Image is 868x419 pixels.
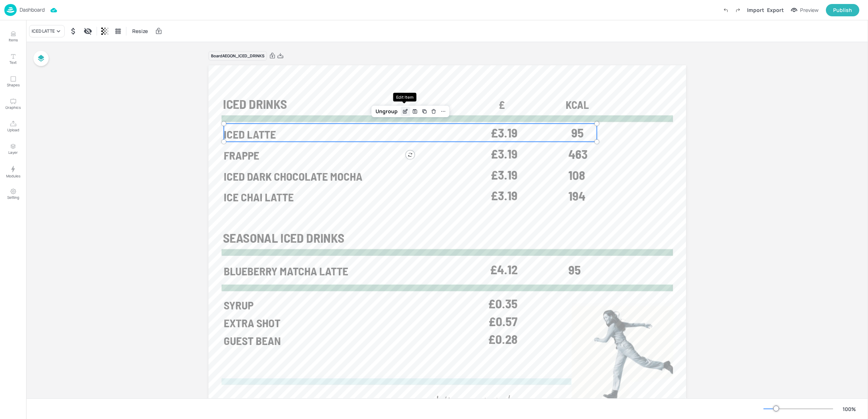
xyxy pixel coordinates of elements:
[568,146,588,161] span: 463
[419,107,429,116] div: Duplicate
[719,4,732,16] label: Undo (Ctrl + Z)
[747,6,764,14] div: Import
[800,6,819,14] div: Preview
[840,405,858,413] div: 100 %
[393,93,417,102] div: Edit Item
[787,5,823,16] button: Preview
[32,28,55,34] div: ICED LATTE
[224,127,276,141] span: ICED LATTE
[568,262,581,277] span: 95
[224,190,294,204] span: ICE CHAI LATTE
[488,333,518,345] span: £0.28
[491,168,518,181] span: £3.19
[224,298,253,312] span: SYRUP
[4,4,17,16] img: logo-86c26b7e.jpg
[68,25,79,37] div: Hide symbol
[568,167,585,182] span: 108
[401,107,410,116] div: Edit Item
[410,107,419,116] div: Save Layout
[767,6,784,14] div: Export
[208,51,267,61] div: Board AEGON_ICED_DRINKS
[429,107,438,116] div: Delete
[131,27,149,35] span: Resize
[224,264,348,278] span: BLUEBERRY MATCHA LATTE
[491,126,518,139] span: £3.19
[20,7,45,12] p: Dashboard
[568,188,585,203] span: 194
[490,263,518,276] span: £4.12
[571,125,584,140] span: 95
[488,315,518,328] span: £0.57
[224,316,280,329] span: EXTRA SHOT
[491,147,518,160] span: £3.19
[82,25,94,37] div: Display condition
[373,107,401,116] div: Ungroup
[224,334,281,347] span: GUEST BEAN
[224,148,259,162] span: FRAPPE
[488,297,518,310] span: £0.35
[826,4,859,16] button: Publish
[732,4,744,16] label: Redo (Ctrl + Y)
[833,6,852,14] div: Publish
[224,169,362,183] span: ICED DARK CHOCOLATE MOCHA
[491,189,518,202] span: £3.19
